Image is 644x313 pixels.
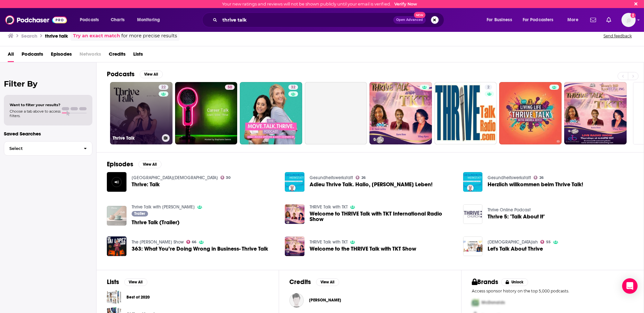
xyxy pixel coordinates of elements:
img: Welcome to the THRIVE Talk with TKT Show [285,236,304,256]
a: 2 [485,85,492,90]
a: Thrive Online Podcast [488,207,531,213]
a: PodcastsView All [107,70,163,78]
a: Welcome to the THRIVE Talk with TKT Show [310,246,416,252]
a: Credits [109,49,126,62]
button: Catherine GrayCatherine Gray [289,290,451,310]
button: open menu [518,15,563,25]
a: Podcasts [22,49,43,62]
span: Trailer [134,212,145,216]
div: Open Intercom Messenger [622,278,638,294]
span: Monitoring [137,15,160,24]
a: 50 [225,85,235,90]
img: 363: What You’re Doing Wrong in Business- Thrive Talk [107,236,126,256]
img: Welcome to THRIVE Talk with TKT International Radio Show [285,204,304,224]
a: 32 [288,85,298,90]
img: User Profile [621,13,636,27]
a: 363: What You’re Doing Wrong in Business- Thrive Talk [132,246,268,252]
span: 22 [161,84,166,91]
span: Lists [133,49,143,62]
a: Mormon.ish [488,239,538,245]
a: Best of 2020 [107,290,121,304]
a: Show notifications dropdown [604,14,614,25]
span: 66 [192,241,196,244]
h2: Filter By [4,79,92,88]
a: Episodes [51,49,72,62]
span: Podcasts [80,15,99,24]
button: open menu [563,15,586,25]
a: Catherine Gray [309,298,341,303]
span: for more precise results [121,32,177,40]
button: View All [124,278,147,286]
span: 26 [361,176,366,179]
button: Show profile menu [621,13,636,27]
img: Let's Talk About Thrive [463,236,483,256]
button: View All [316,278,339,286]
div: Search podcasts, credits, & more... [208,13,450,27]
span: Open Advanced [396,18,423,22]
a: Thrive Talk with Andrea Joyce [132,204,195,210]
a: 26 [356,176,366,180]
a: 2 [434,82,497,144]
img: Herzlich willkommen beim Thrive Talk! [463,172,483,192]
span: For Business [487,15,512,24]
a: CreditsView All [289,278,339,286]
a: Catherine Gray [289,293,304,308]
span: Select [4,146,79,151]
a: Herzlich willkommen beim Thrive Talk! [488,182,583,187]
a: Best of 2020 [126,294,150,301]
img: Thrive 5: "Talk About It" [463,204,483,224]
a: THRIVE Talk with TKT [310,204,348,210]
p: Saved Searches [4,131,92,137]
a: Thrive: Talk [132,182,160,187]
a: Adieu Thrive Talk. Hallo, Länger Leben! [310,182,433,187]
a: Verify Now [394,2,417,6]
span: New [414,12,425,18]
button: open menu [482,15,520,25]
h2: Credits [289,278,311,286]
span: More [567,15,578,24]
a: Adieu Thrive Talk. Hallo, Länger Leben! [285,172,304,192]
span: [PERSON_NAME] [309,298,341,303]
a: 30 [220,176,231,180]
p: Access sponsor history on the top 5,000 podcasts. [472,289,633,293]
img: Thrive Talk (Trailer) [107,206,126,226]
span: For Podcasters [523,15,554,24]
span: Want to filter your results? [10,103,61,107]
span: Charts [111,15,125,24]
span: McDonalds [481,300,505,305]
a: Charts [107,15,128,25]
a: Let's Talk About Thrive [488,246,543,252]
span: 2 [487,84,490,91]
img: Podchaser - Follow, Share and Rate Podcasts [5,14,67,26]
a: 26 [534,176,544,180]
a: All [8,49,14,62]
a: Welcome to THRIVE Talk with TKT International Radio Show [310,211,455,222]
button: open menu [133,15,168,25]
button: open menu [75,15,107,25]
h2: Episodes [107,160,133,168]
a: Gesundheitswerkstatt [310,175,353,180]
span: Networks [79,49,101,62]
span: Choose a tab above to access filters. [10,109,61,118]
a: The Tai Lopez Show [132,239,184,245]
a: Thrive Talk (Trailer) [132,220,180,225]
span: 32 [291,84,295,91]
a: 50 [175,82,238,144]
button: View All [140,70,163,78]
